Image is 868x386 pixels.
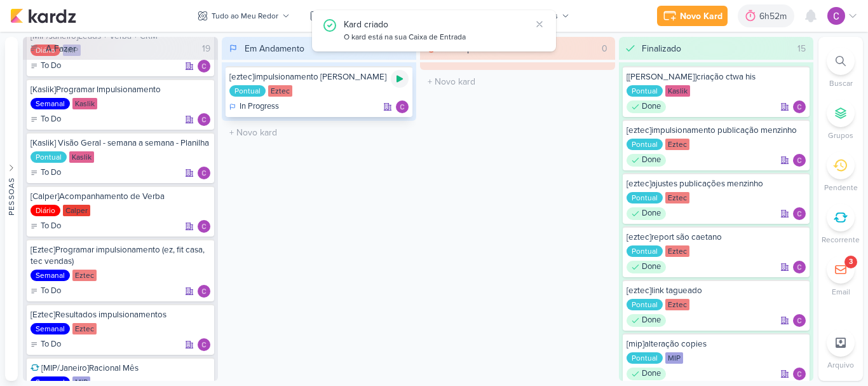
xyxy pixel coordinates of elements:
[793,368,806,380] img: Carlos Lima
[793,207,806,220] img: Carlos Lima
[627,314,666,327] div: Done
[6,177,17,215] div: Pessoas
[198,220,210,233] img: Carlos Lima
[31,113,61,126] div: To Do
[642,368,661,380] p: Done
[72,98,97,109] div: Kaslik
[828,130,853,141] p: Grupos
[642,42,681,55] div: Finalizado
[793,314,806,327] div: Responsável: Carlos Lima
[793,100,806,113] img: Carlos Lima
[391,70,409,88] div: Ligar relógio
[198,167,210,179] img: Carlos Lima
[31,244,210,267] div: [Eztec]Programar impulsionamento (ez, fit casa, tec vendas)
[229,100,279,113] div: In Progress
[72,270,97,281] div: Eztec
[793,154,806,167] div: Responsável: Carlos Lima
[642,261,661,273] p: Done
[198,220,210,233] div: Responsável: Carlos Lima
[642,154,661,167] p: Done
[665,245,689,257] div: Eztec
[31,285,61,298] div: To Do
[31,309,210,321] div: [Eztec]Resultados impulsionamentos
[198,285,210,298] img: Carlos Lima
[41,220,61,233] p: To Do
[627,352,663,364] div: Pontual
[822,234,860,245] p: Recorrente
[665,352,683,364] div: MIP
[793,154,806,167] img: Carlos Lima
[657,6,728,26] button: Novo Kard
[198,285,210,298] div: Responsável: Carlos Lima
[31,98,70,109] div: Semanal
[41,167,61,179] p: To Do
[344,31,531,44] div: O kard está na sua Caixa de Entrada
[224,123,414,142] input: + Novo kard
[396,100,409,113] div: Responsável: Carlos Lima
[627,245,663,257] div: Pontual
[10,8,76,24] img: kardz.app
[69,151,94,163] div: Kaslik
[31,60,61,72] div: To Do
[627,231,806,243] div: [eztec]report são caetano
[627,125,806,136] div: [eztec]impulsionamento publicação menzinho
[240,100,279,113] p: In Progress
[627,368,666,380] div: Done
[31,84,210,95] div: [Kaslik]Programar Impulsionamento
[793,368,806,380] div: Responsável: Carlos Lima
[627,100,666,113] div: Done
[849,257,853,267] div: 3
[31,323,70,334] div: Semanal
[31,191,210,202] div: [Calper]Acompanhamento de Verba
[665,192,689,203] div: Eztec
[31,270,70,281] div: Semanal
[31,137,210,149] div: [Kaslik] Visão Geral - semana a semana - Planilha
[759,10,790,23] div: 6h52m
[198,338,210,351] div: Responsável: Carlos Lima
[198,60,210,72] img: Carlos Lima
[827,7,845,25] img: Carlos Lima
[627,85,663,97] div: Pontual
[229,85,266,97] div: Pontual
[642,314,661,327] p: Done
[680,10,722,23] div: Novo Kard
[198,338,210,351] img: Carlos Lima
[793,261,806,273] div: Responsável: Carlos Lima
[627,285,806,296] div: [eztec]link tagueado
[665,139,689,150] div: Eztec
[41,113,61,126] p: To Do
[627,178,806,190] div: [eztec]ajustes publicações menzinho
[627,338,806,350] div: [mip]alteração copies
[597,42,613,55] div: 0
[31,362,210,374] div: [MIP/Janeiro]Racional Mês
[72,323,97,334] div: Eztec
[642,100,661,113] p: Done
[793,261,806,273] img: Carlos Lima
[827,359,854,371] p: Arquivo
[818,47,863,89] li: Ctrl + F
[824,182,858,193] p: Pendente
[198,167,210,179] div: Responsável: Carlos Lima
[829,78,853,89] p: Buscar
[627,207,666,220] div: Done
[41,338,61,351] p: To Do
[198,113,210,126] img: Carlos Lima
[793,100,806,113] div: Responsável: Carlos Lima
[396,100,409,113] img: Carlos Lima
[423,72,613,91] input: + Novo kard
[665,85,690,97] div: Kaslik
[793,207,806,220] div: Responsável: Carlos Lima
[627,154,666,167] div: Done
[5,37,18,381] button: Pessoas
[229,71,409,83] div: [eztec]impulsionamento fausto carvalho
[344,18,531,31] div: Kard criado
[31,338,61,351] div: To Do
[832,286,850,298] p: Email
[198,60,210,72] div: Responsável: Carlos Lima
[31,220,61,233] div: To Do
[46,42,76,55] div: A Fazer
[245,42,304,55] div: Em Andamento
[268,85,292,97] div: Eztec
[627,71,806,83] div: [kaslik]criação ctwa his
[41,60,61,72] p: To Do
